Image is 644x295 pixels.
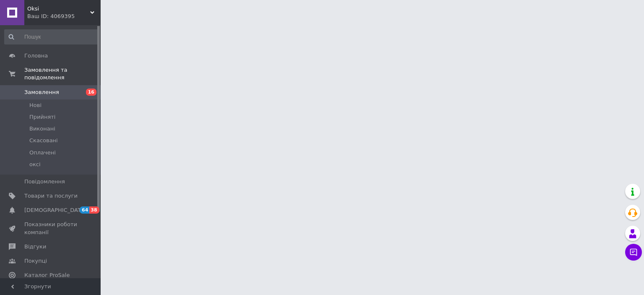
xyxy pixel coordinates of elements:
[24,66,101,81] span: Замовлення та повідомлення
[4,29,99,44] input: Пошук
[24,206,86,214] span: [DEMOGRAPHIC_DATA]
[29,125,55,133] span: Виконані
[24,272,70,279] span: Каталог ProSale
[24,257,47,265] span: Покупці
[29,149,56,157] span: Оплачені
[24,192,78,200] span: Товари та послуги
[80,206,89,214] span: 64
[86,89,96,96] span: 16
[24,52,48,60] span: Головна
[29,113,55,121] span: Прийняті
[24,89,59,96] span: Замовлення
[27,13,101,20] div: Ваш ID: 4069395
[24,221,78,236] span: Показники роботи компанії
[24,243,46,251] span: Відгуки
[29,161,41,168] span: оксі
[29,137,58,144] span: Скасовані
[24,178,65,185] span: Повідомлення
[29,102,42,109] span: Нові
[27,5,90,13] span: Oksi
[89,206,99,214] span: 38
[625,244,642,261] button: Чат з покупцем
